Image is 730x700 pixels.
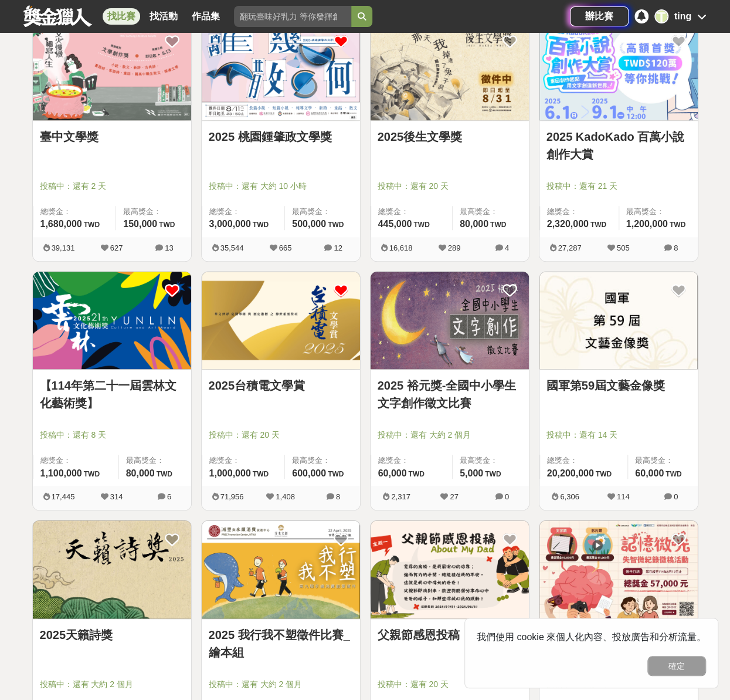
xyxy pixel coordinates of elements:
[159,221,175,229] span: TWD
[84,221,100,229] span: TWD
[209,219,251,229] span: 3,000,000
[234,6,351,27] input: 翻玩臺味好乳力 等你發揮創意！
[40,455,111,466] span: 總獎金：
[378,626,522,644] a: 父親節感恩投稿
[123,219,157,229] span: 150,000
[202,272,360,370] img: Cover Image
[292,455,352,466] span: 最高獎金：
[40,429,184,441] span: 投稿中：還有 8 天
[276,492,295,501] span: 1,408
[617,244,630,252] span: 505
[378,377,522,412] a: 2025 裕元獎-全國中小學生文字創作徵文比賽
[33,22,191,121] a: Cover Image
[539,520,698,618] img: Cover Image
[165,244,173,252] span: 13
[209,180,353,192] span: 投稿中：還有 大約 10 小時
[539,22,698,120] img: Cover Image
[408,470,424,478] span: TWD
[209,377,353,394] a: 2025台積電文學賞
[371,272,529,370] img: Cover Image
[110,492,123,501] span: 314
[378,128,522,146] a: 2025後生文學獎
[378,206,445,218] span: 總獎金：
[485,470,501,478] span: TWD
[145,8,182,25] a: 找活動
[371,22,529,120] img: Cover Image
[209,455,278,466] span: 總獎金：
[157,470,172,478] span: TWD
[40,678,184,691] span: 投稿中：還有 大約 2 個月
[378,468,407,478] span: 60,000
[209,678,353,691] span: 投稿中：還有 大約 2 個月
[670,221,685,229] span: TWD
[40,206,109,218] span: 總獎金：
[626,206,691,218] span: 最高獎金：
[40,219,82,229] span: 1,680,000
[477,632,706,642] span: 我們使用 cookie 來個人化內容、投放廣告和分析流量。
[570,6,629,26] a: 辦比賽
[371,22,529,121] a: Cover Image
[292,206,352,218] span: 最高獎金：
[33,520,191,618] img: Cover Image
[209,468,251,478] span: 1,000,000
[202,520,360,618] img: Cover Image
[123,206,184,218] span: 最高獎金：
[558,244,582,252] span: 27,287
[460,468,483,478] span: 5,000
[547,455,621,466] span: 總獎金：
[209,128,353,146] a: 2025 桃園鍾肇政文學獎
[674,492,678,501] span: 0
[539,272,698,370] img: Cover Image
[220,492,244,501] span: 71,956
[666,470,681,478] span: TWD
[292,468,326,478] span: 600,000
[253,221,269,229] span: TWD
[490,221,506,229] span: TWD
[674,9,691,23] div: ting
[460,206,522,218] span: 最高獎金：
[546,128,691,163] a: 2025 KadoKado 百萬小說創作大賞
[539,272,698,370] a: Cover Image
[328,470,344,478] span: TWD
[674,244,678,252] span: 8
[209,626,353,661] a: 2025 我行我不塑徵件比賽_繪本組
[202,22,360,120] img: Cover Image
[391,492,410,501] span: 2,317
[33,272,191,370] a: Cover Image
[209,429,353,441] span: 投稿中：還有 20 天
[202,22,360,121] a: Cover Image
[378,678,522,691] span: 投稿中：還有 20 天
[460,455,522,466] span: 最高獎金：
[40,180,184,192] span: 投稿中：還有 2 天
[371,272,529,370] a: Cover Image
[547,219,589,229] span: 2,320,000
[448,244,461,252] span: 289
[279,244,292,252] span: 665
[334,244,342,252] span: 12
[389,244,413,252] span: 16,618
[40,468,82,478] span: 1,100,000
[546,180,691,192] span: 投稿中：還有 21 天
[547,206,612,218] span: 總獎金：
[40,626,184,644] a: 2025天籟詩獎
[40,377,184,412] a: 【114年第二十一屆雲林文化藝術獎】
[126,455,184,466] span: 最高獎金：
[336,492,340,501] span: 8
[52,244,75,252] span: 39,131
[539,22,698,121] a: Cover Image
[460,219,488,229] span: 80,000
[413,221,429,229] span: TWD
[647,656,706,676] button: 確定
[654,9,668,23] div: T
[126,468,155,478] span: 80,000
[371,520,529,618] img: Cover Image
[33,22,191,120] img: Cover Image
[167,492,171,501] span: 6
[378,219,412,229] span: 445,000
[187,8,225,25] a: 作品集
[560,492,579,501] span: 6,306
